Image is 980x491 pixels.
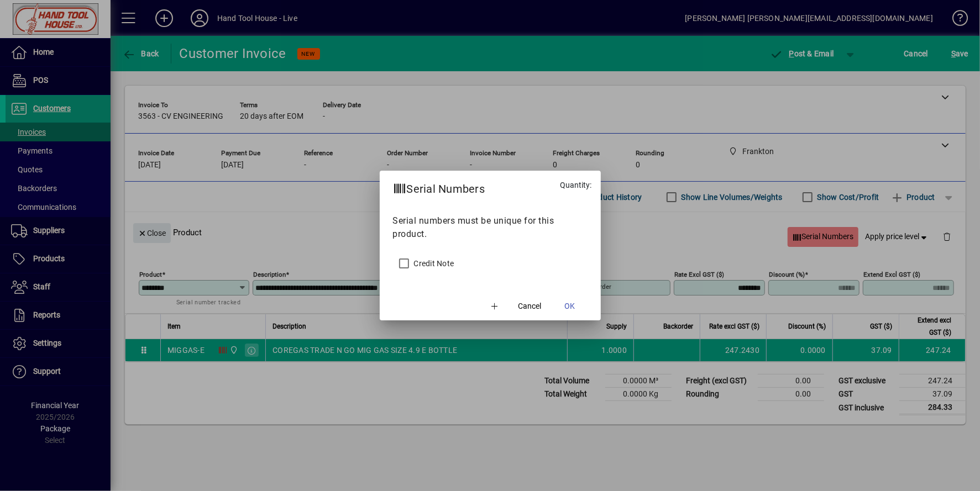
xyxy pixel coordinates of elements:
h2: Serial Numbers [380,171,499,203]
span: OK [564,300,575,312]
div: Quantity: [552,171,601,203]
button: Cancel [512,296,548,316]
button: OK [552,296,588,316]
span: Cancel [518,300,542,312]
p: Serial numbers must be unique for this product. [393,214,588,241]
label: Credit Note [412,258,454,269]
